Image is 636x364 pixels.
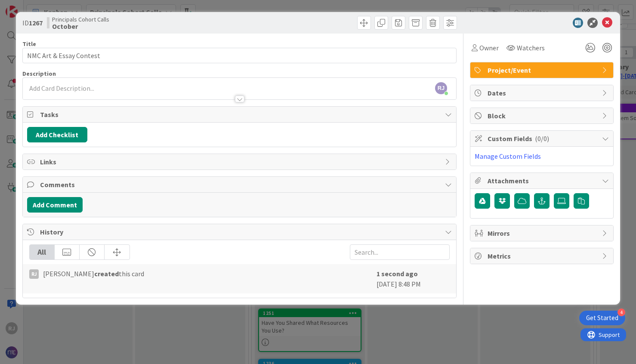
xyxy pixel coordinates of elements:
span: ID [22,18,43,28]
span: Support [18,1,39,12]
span: Metrics [488,251,598,261]
div: Open Get Started checklist, remaining modules: 4 [579,311,625,325]
input: Search... [350,244,450,260]
button: Add Comment [27,197,83,213]
div: Get Started [586,314,618,322]
span: Mirrors [488,228,598,238]
b: October [52,23,109,30]
input: type card name here... [22,48,457,63]
div: RJ [29,269,39,279]
span: Dates [488,88,598,98]
span: [PERSON_NAME] this card [43,268,144,279]
span: Description [22,70,56,77]
button: Add Checklist [27,127,87,142]
span: Principals Cohort Calls [52,16,109,23]
div: 4 [617,308,625,316]
span: ( 0/0 ) [535,134,549,143]
span: Watchers [517,43,545,53]
b: 1 second ago [377,269,418,278]
span: Owner [479,43,499,53]
b: 1267 [29,19,43,27]
span: Custom Fields [488,133,598,144]
div: [DATE] 8:48 PM [377,268,450,289]
span: Comments [40,179,441,190]
span: History [40,227,441,237]
span: RJ [435,82,447,94]
a: Manage Custom Fields [475,152,541,160]
label: Title [22,40,36,48]
span: Block [488,111,598,121]
span: Links [40,157,441,167]
b: created [94,269,119,278]
div: All [30,245,55,259]
span: Attachments [488,176,598,186]
span: Tasks [40,109,441,120]
span: Project/Event [488,65,598,75]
